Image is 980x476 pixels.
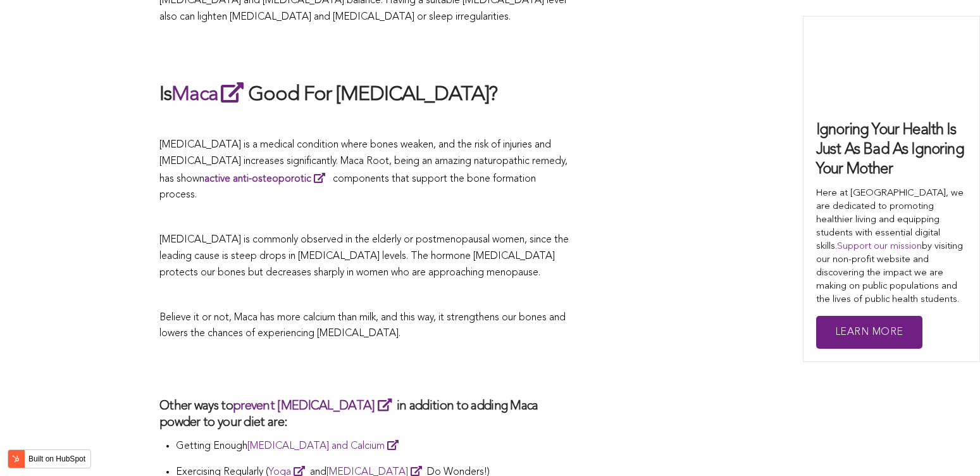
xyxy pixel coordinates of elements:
[917,415,980,476] iframe: Chat Widget
[159,140,568,200] span: [MEDICAL_DATA] is a medical condition where bones weaken, and the risk of injuries and [MEDICAL_D...
[159,80,571,109] h2: Is Good For [MEDICAL_DATA]?
[204,174,330,184] a: active anti-osteoporotic
[816,316,922,349] a: Learn More
[159,235,569,277] span: [MEDICAL_DATA] is commonly observed in the elderly or postmenopausal women, since the leading cau...
[23,451,90,467] label: Built on HubSpot
[8,449,91,468] button: Built on HubSpot
[247,441,404,451] a: [MEDICAL_DATA] and Calcium
[159,397,571,431] h3: Other ways to in addition to adding Maca powder to your diet are:
[8,451,23,467] img: HubSpot sprocket logo
[233,400,397,413] a: prevent [MEDICAL_DATA]
[159,313,566,339] span: Believe it or not, Maca has more calcium than milk, and this way, it strengthens our bones and lo...
[176,437,571,455] p: Getting Enough
[171,85,248,105] a: Maca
